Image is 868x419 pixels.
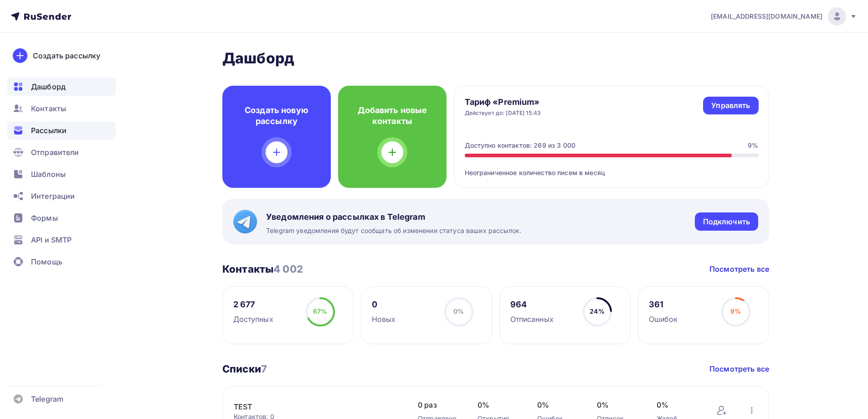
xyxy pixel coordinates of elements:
[233,299,273,310] div: 2 677
[237,105,316,127] h4: Создать новую рассылку
[465,141,575,150] div: Доступно контактов: 269 из 3 000
[31,169,66,180] span: Шаблоны
[709,363,769,374] a: Посмотреть все
[703,217,750,227] div: Подключить
[33,50,100,61] div: Создать рассылку
[649,299,678,310] div: 361
[748,141,758,150] div: 9%
[31,212,58,223] span: Формы
[478,399,519,410] span: 0%
[711,7,857,26] a: [EMAIL_ADDRESS][DOMAIN_NAME]
[313,307,327,315] span: 67%
[266,212,521,222] span: Уведомления о рассылках в Telegram
[7,78,116,96] a: Дашборд
[597,399,638,410] span: 0%
[657,399,698,410] span: 0%
[649,314,678,325] div: Ошибок
[233,314,273,325] div: Доступных
[222,362,267,375] h3: Списки
[31,81,66,92] span: Дашборд
[730,307,741,315] span: 9%
[418,399,459,410] span: 0 раз
[353,105,432,127] h4: Добавить новые контакты
[266,226,521,235] span: Telegram уведомления будут сообщать об изменении статуса ваших рассылок.
[7,209,116,227] a: Формы
[7,121,116,140] a: Рассылки
[31,234,72,245] span: API и SMTP
[465,157,759,177] div: Неограниченное количество писем в месяц
[465,97,541,108] h4: Тариф «Premium»
[510,314,554,325] div: Отписанных
[7,143,116,161] a: Отправители
[590,307,604,315] span: 24%
[372,314,396,325] div: Новых
[31,125,67,136] span: Рассылки
[465,109,541,117] div: Действует до: [DATE] 15:43
[453,307,464,315] span: 0%
[709,264,769,274] a: Посмотреть все
[7,99,116,118] a: Контакты
[31,103,66,114] span: Контакты
[234,401,389,412] a: TEST
[261,363,267,375] span: 7
[273,263,303,275] span: 4 002
[537,399,579,410] span: 0%
[711,100,750,111] div: Управлять
[510,299,554,310] div: 964
[31,191,75,202] span: Интеграции
[31,147,79,158] span: Отправители
[222,263,303,275] h3: Контакты
[31,256,62,267] span: Помощь
[222,49,769,67] h2: Дашборд
[372,299,396,310] div: 0
[7,165,116,183] a: Шаблоны
[31,393,63,404] span: Telegram
[711,12,822,21] span: [EMAIL_ADDRESS][DOMAIN_NAME]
